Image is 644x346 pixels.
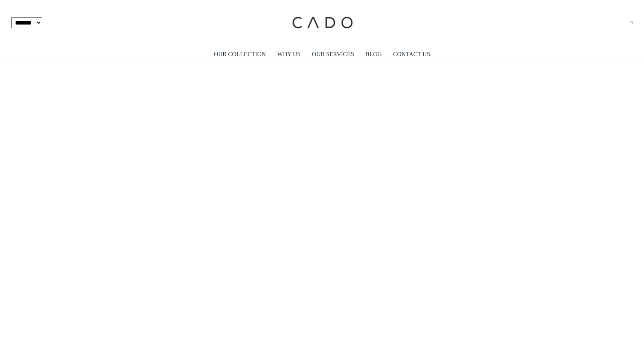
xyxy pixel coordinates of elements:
img: cadogifting [290,6,354,40]
a: OUR SERVICES [312,46,354,63]
a: CONTACT US [393,46,430,63]
button: Open search bar [613,24,618,25]
a: OUR COLLECTION [214,46,266,63]
span: 0 [630,20,633,25]
a: WHY US [277,46,301,63]
a: 0 [629,19,633,26]
a: BLOG [365,46,382,63]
